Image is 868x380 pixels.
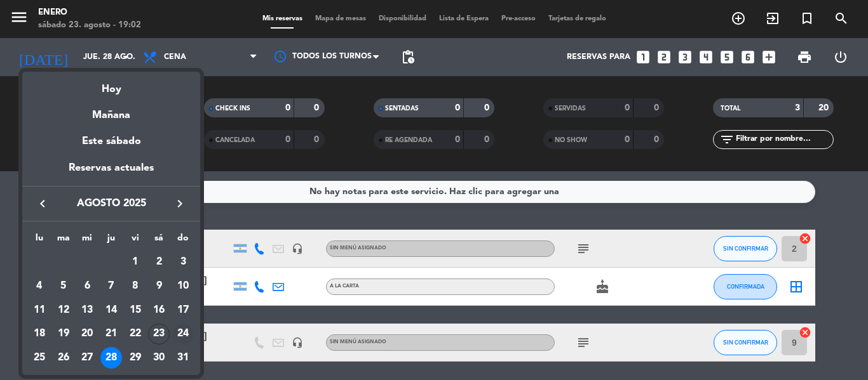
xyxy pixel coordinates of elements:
div: 27 [76,347,98,369]
i: keyboard_arrow_right [172,196,187,211]
td: 18 de agosto de 2025 [27,322,51,346]
td: 25 de agosto de 2025 [27,346,51,370]
div: 19 [53,324,74,345]
td: 23 de agosto de 2025 [147,322,172,346]
div: 26 [53,347,74,369]
td: 11 de agosto de 2025 [27,298,51,322]
div: 23 [148,324,170,345]
div: 2 [148,251,170,273]
td: 17 de agosto de 2025 [171,298,195,322]
td: 28 de agosto de 2025 [99,346,123,370]
div: 9 [148,275,170,297]
td: 27 de agosto de 2025 [75,346,99,370]
th: martes [51,231,76,251]
th: lunes [27,231,51,251]
div: 6 [76,275,98,297]
td: 6 de agosto de 2025 [75,274,99,298]
td: 8 de agosto de 2025 [123,274,147,298]
th: jueves [99,231,123,251]
td: 16 de agosto de 2025 [147,298,172,322]
div: 17 [172,299,194,321]
div: 15 [125,299,146,321]
div: 24 [172,324,194,345]
td: AGO. [27,251,123,275]
div: Mañana [22,98,200,124]
th: sábado [147,231,172,251]
div: 4 [29,275,50,297]
div: 30 [148,347,170,369]
div: 13 [76,299,98,321]
span: agosto 2025 [54,195,168,212]
td: 29 de agosto de 2025 [123,346,147,370]
th: miércoles [75,231,99,251]
div: Hoy [22,72,200,98]
div: 16 [148,299,170,321]
div: 25 [29,347,50,369]
button: keyboard_arrow_right [168,195,191,212]
div: 1 [125,251,146,273]
div: 18 [29,324,50,345]
td: 2 de agosto de 2025 [147,251,172,275]
td: 24 de agosto de 2025 [171,322,195,346]
div: 5 [53,275,74,297]
div: 12 [53,299,74,321]
td: 21 de agosto de 2025 [99,322,123,346]
td: 4 de agosto de 2025 [27,274,51,298]
td: 26 de agosto de 2025 [51,346,76,370]
div: Reservas actuales [22,160,200,186]
div: 31 [172,347,194,369]
td: 22 de agosto de 2025 [123,322,147,346]
td: 3 de agosto de 2025 [171,251,195,275]
th: domingo [171,231,195,251]
i: keyboard_arrow_left [35,196,50,211]
div: 29 [125,347,146,369]
div: 20 [76,324,98,345]
td: 7 de agosto de 2025 [99,274,123,298]
div: 28 [100,347,122,369]
td: 13 de agosto de 2025 [75,298,99,322]
div: 11 [29,299,50,321]
th: viernes [123,231,147,251]
div: 22 [125,324,146,345]
div: Este sábado [22,124,200,159]
div: 21 [100,324,122,345]
td: 12 de agosto de 2025 [51,298,76,322]
td: 9 de agosto de 2025 [147,274,172,298]
td: 19 de agosto de 2025 [51,322,76,346]
button: keyboard_arrow_left [31,195,54,212]
div: 8 [125,275,146,297]
td: 10 de agosto de 2025 [171,274,195,298]
td: 15 de agosto de 2025 [123,298,147,322]
td: 31 de agosto de 2025 [171,346,195,370]
div: 14 [100,299,122,321]
div: 7 [100,275,122,297]
td: 20 de agosto de 2025 [75,322,99,346]
div: 3 [172,251,194,273]
div: 10 [172,275,194,297]
td: 30 de agosto de 2025 [147,346,172,370]
td: 14 de agosto de 2025 [99,298,123,322]
td: 1 de agosto de 2025 [123,251,147,275]
td: 5 de agosto de 2025 [51,274,76,298]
